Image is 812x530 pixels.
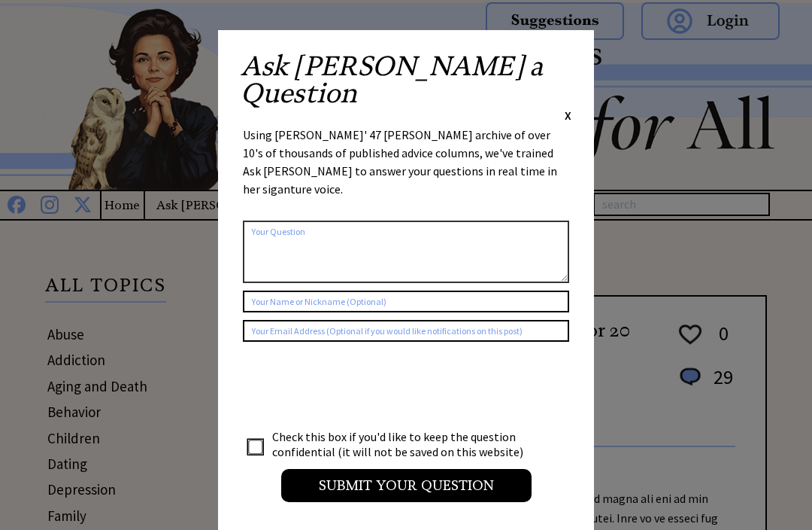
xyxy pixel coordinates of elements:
[243,291,569,312] input: Your Name or Nickname (Optional)
[243,320,569,342] input: Your Email Address (Optional if you would like notifications on this post)
[271,428,538,460] td: Check this box if you'd like to keep the question confidential (it will not be saved on this webs...
[243,126,569,213] div: Using [PERSON_NAME]' 47 [PERSON_NAME] archive of over 10's of thousands of published advice colum...
[565,108,571,123] span: X
[243,357,471,416] iframe: reCAPTCHA
[241,53,571,107] h2: Ask [PERSON_NAME] a Question
[281,469,532,502] input: Submit your Question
